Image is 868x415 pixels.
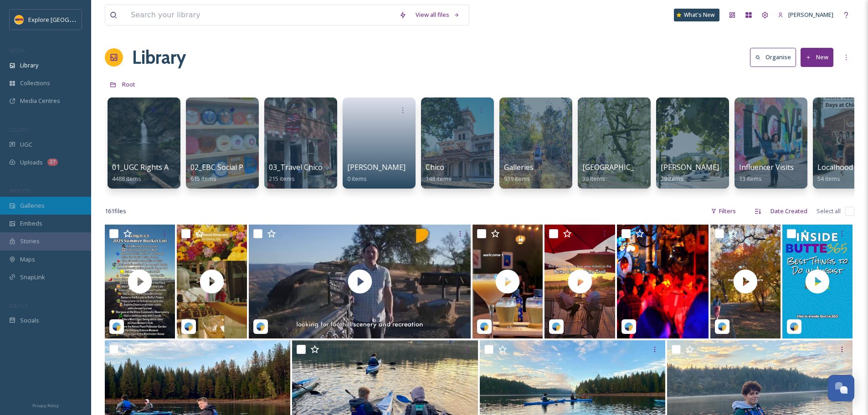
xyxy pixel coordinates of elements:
span: Select all [817,207,841,215]
button: Organise [750,48,796,67]
span: UGC [20,140,32,149]
span: Library [20,61,38,70]
span: 29 items [661,174,683,183]
span: Influencer Visits [739,162,794,172]
span: 39 items [582,174,605,183]
span: 02_EBC Social Posts [190,162,258,172]
a: Organise [750,48,801,67]
img: thumbnail [105,225,175,338]
span: [PERSON_NAME] [661,162,719,172]
span: Stories [20,237,40,246]
span: Media Centres [20,97,60,105]
a: Chico148 items [426,163,452,183]
span: 215 items [269,174,295,183]
a: Galleries939 items [504,163,534,183]
div: Date Created [766,202,812,220]
span: 03_Travel Chico Social Posts [269,162,365,172]
img: thumbnail [473,225,543,338]
img: thumbnail [710,225,781,338]
img: thumbnail [782,225,853,338]
span: [PERSON_NAME] [788,10,833,19]
span: Collections [20,79,50,87]
span: Galleries [504,162,534,172]
a: [PERSON_NAME] [773,6,838,24]
img: snapsea-logo.png [112,322,121,331]
a: Influencer Visits33 items [739,163,794,183]
span: 615 items [190,174,216,183]
a: [PERSON_NAME]0 items [347,163,406,183]
img: snapsea-logo.png [718,322,727,331]
button: Open Chat [828,375,854,401]
a: Library [132,44,186,71]
span: SOCIALS [9,302,27,309]
img: snapsea-logo.png [624,322,633,331]
a: 02_EBC Social Posts615 items [190,163,258,183]
img: explorebuttecountyca-5729672.jpg [617,225,709,338]
input: Search your library [126,5,395,25]
a: [PERSON_NAME]29 items [661,163,719,183]
span: 161 file s [105,207,126,215]
img: snapsea-logo.png [256,322,265,331]
span: Chico [426,162,444,172]
span: [PERSON_NAME] [347,162,406,172]
a: Root [122,79,135,90]
img: thumbnail [177,225,247,338]
button: New [801,48,833,67]
span: Maps [20,255,35,264]
span: COLLECT [9,126,29,133]
span: 33 items [739,174,762,183]
a: [GEOGRAPHIC_DATA]39 items [582,163,656,183]
span: 939 items [504,174,530,183]
a: Privacy Policy [32,400,59,410]
img: thumbnail [544,225,615,338]
span: 4488 items [112,174,141,183]
span: Uploads [20,158,43,167]
span: 54 items [817,174,840,183]
span: Explore [GEOGRAPHIC_DATA] [28,15,108,24]
span: 01_UGC Rights Approved [112,162,197,172]
span: Socials [20,316,39,325]
img: snapsea-logo.png [552,322,561,331]
img: snapsea-logo.png [184,322,193,331]
img: snapsea-logo.png [480,322,489,331]
span: WIDGETS [9,187,30,194]
div: Filters [706,202,740,220]
span: 0 items [347,174,367,183]
img: snapsea-logo.png [790,322,799,331]
span: Privacy Policy [32,403,59,409]
span: [GEOGRAPHIC_DATA] [582,162,656,172]
span: MEDIA [9,47,25,54]
img: thumbnail [249,225,471,338]
span: 148 items [426,174,452,183]
a: 01_UGC Rights Approved4488 items [112,163,197,183]
img: Butte%20County%20logo.png [15,15,24,24]
a: View all files [411,6,464,24]
span: Galleries [20,201,45,210]
a: What's New [674,9,719,21]
a: 03_Travel Chico Social Posts215 items [269,163,365,183]
span: Root [122,80,135,88]
div: 27 [47,159,58,166]
span: Embeds [20,219,42,228]
span: SnapLink [20,273,45,282]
